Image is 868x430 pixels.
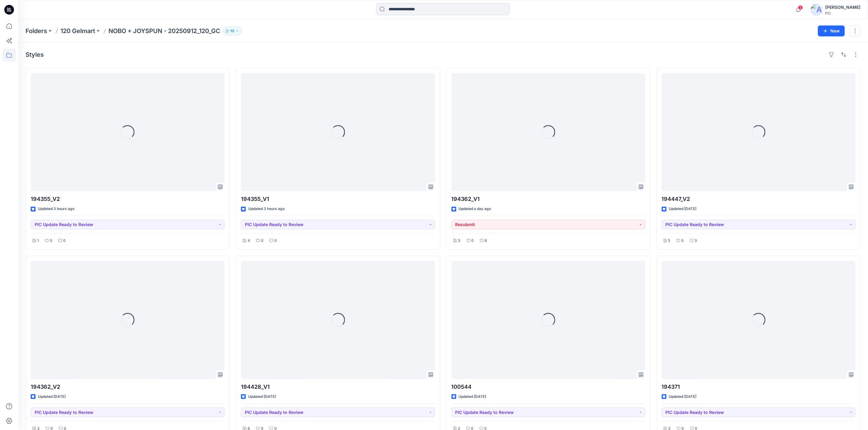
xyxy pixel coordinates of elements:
p: 0 [261,238,263,244]
p: 194355_V1 [241,195,435,203]
p: 5 [668,238,671,244]
p: Updated 3 hours ago [38,206,74,212]
p: Updated [DATE] [669,394,697,400]
p: 10 [230,28,234,34]
p: Updated [DATE] [38,394,66,400]
p: 4 [248,238,250,244]
p: Updated [DATE] [248,394,276,400]
div: PIC [825,11,860,15]
p: Updated a day ago [459,206,491,212]
span: 2 [798,5,803,10]
a: 120 Gelmart [60,27,95,35]
p: 194428_V1 [241,383,435,391]
p: Updated 3 hours ago [248,206,285,212]
button: 10 [223,27,242,35]
p: 0 [681,238,684,244]
p: 0 [63,238,66,244]
p: Updated [DATE] [669,206,697,212]
p: 6 [485,238,487,244]
p: 194362_V1 [451,195,645,203]
p: 194355_V2 [31,195,225,203]
p: 194447_V2 [662,195,856,203]
p: 194362_V2 [31,383,225,391]
p: 1 [37,238,39,244]
a: Folders [26,27,47,35]
p: NOBO + JOYSPUN - 20250912_120_GC [108,27,220,35]
p: 0 [472,238,474,244]
img: avatar [811,4,823,16]
div: [PERSON_NAME] [825,4,860,11]
p: 100544 [451,383,645,391]
p: 0 [274,238,277,244]
p: 194371 [662,383,856,391]
p: Updated [DATE] [459,394,486,400]
h4: Styles [26,51,44,58]
p: 3 [458,238,461,244]
button: New [818,25,845,36]
p: 3 [695,238,697,244]
p: 0 [50,238,52,244]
